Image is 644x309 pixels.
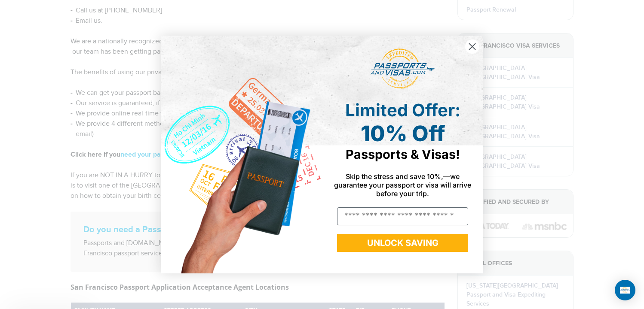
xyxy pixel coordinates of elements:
[465,39,480,54] button: Close dialog
[161,36,322,273] img: de9cda0d-0715-46ca-9a25-073762a91ba7.png
[361,121,445,146] span: 10% Off
[371,48,435,89] img: passports and visas
[334,172,471,198] span: Skip the stress and save 10%,—we guarantee your passport or visa will arrive before your trip.
[345,100,460,121] span: Limited Offer:
[615,280,635,300] div: Open Intercom Messenger
[346,147,460,162] span: Passports & Visas!
[337,234,468,252] button: UNLOCK SAVING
